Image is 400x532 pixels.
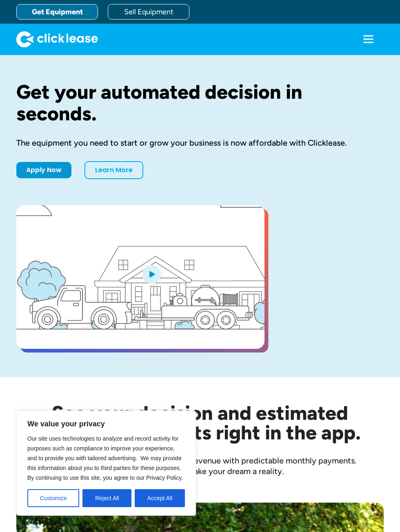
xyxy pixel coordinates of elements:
[135,489,185,507] button: Accept All
[16,410,196,516] div: We value your privacy
[16,137,384,148] div: The equipment you need to start or grow your business is now affordable with Clicklease.
[16,162,71,178] a: Apply Now
[108,4,189,20] a: Sell Equipment
[16,31,98,47] img: Clicklease logo
[16,455,384,477] div: Compare equipment costs to expected revenue with predictable monthly payments. Choose terms that ...
[82,489,131,507] button: Reject All
[27,489,79,507] button: Customize
[16,81,384,124] h1: Get your automated decision in seconds.
[16,205,264,349] a: open lightbox
[140,262,162,285] img: Blue play button logo on a light blue circular background
[16,31,98,47] a: home
[84,161,143,179] a: Learn More
[27,435,183,481] span: Our site uses technologies to analyze and record activity for purposes such as compliance to impr...
[16,4,98,20] a: Get Equipment
[16,403,384,442] h2: See your decision and estimated monthly payments right in the app.
[27,419,185,429] p: We value your privacy
[353,24,384,55] div: menu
